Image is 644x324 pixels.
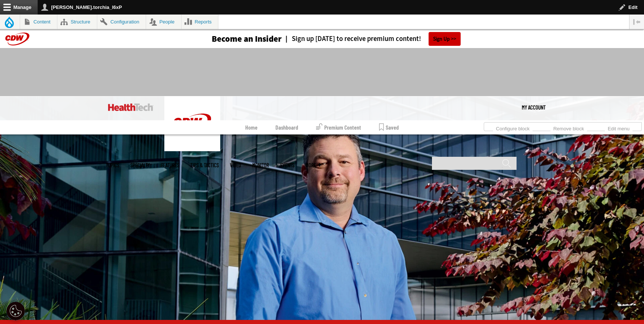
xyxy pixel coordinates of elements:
a: Edit menu [605,124,632,132]
h3: Become an Insider [212,35,282,43]
a: Video [230,162,241,168]
a: Sign up [DATE] to receive premium content! [282,35,421,42]
a: People [146,15,181,29]
a: Tips & Tactics [190,162,219,168]
a: MonITor [252,162,269,168]
div: Cookie Settings [6,302,25,320]
button: Open Preferences [6,302,25,320]
a: Sign Up [429,32,461,46]
a: Structure [57,15,97,29]
a: Dashboard [275,120,298,134]
img: Home [108,104,153,111]
a: Premium Content [316,120,361,134]
a: Configuration [97,15,146,29]
a: Become an Insider [184,35,282,43]
a: Configure block [493,124,533,132]
a: Home [245,120,258,134]
a: Content [20,15,57,29]
span: Specialty [130,162,150,168]
iframe: advertisement [186,55,458,89]
a: Remove block [550,124,587,132]
a: Features [161,162,179,168]
img: Home [164,96,220,151]
span: More [306,162,321,168]
a: My Account [522,96,546,118]
a: Saved [379,120,399,134]
div: User menu [522,96,546,118]
button: Vertical orientation [629,15,644,29]
a: CDW [164,145,220,153]
span: Topics [106,162,119,168]
a: Reports [181,15,218,29]
a: Events [280,162,294,168]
